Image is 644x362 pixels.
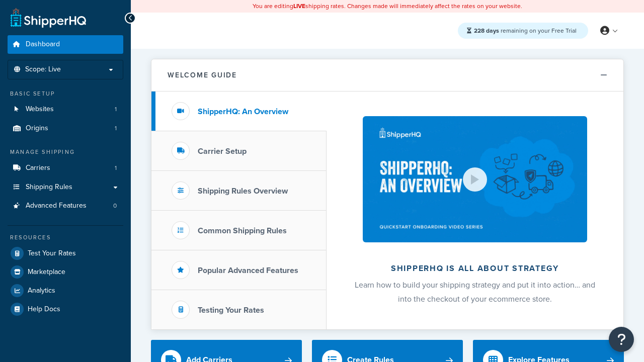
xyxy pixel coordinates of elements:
[28,305,60,314] span: Help Docs
[8,233,123,242] div: Resources
[8,300,123,318] a: Help Docs
[363,116,587,242] img: ShipperHQ is all about strategy
[168,71,237,79] h2: Welcome Guide
[8,282,123,300] a: Analytics
[8,159,123,177] li: Carriers
[28,268,65,277] span: Marketplace
[151,59,623,92] button: Welcome Guide
[8,89,123,98] div: Basic Setup
[8,148,123,156] div: Manage Shipping
[115,124,117,133] span: 1
[355,279,595,305] span: Learn how to build your shipping strategy and put it into action… and into the checkout of your e...
[28,287,55,295] span: Analytics
[8,100,123,119] a: Websites1
[353,264,597,273] h2: ShipperHQ is all about strategy
[293,2,305,11] b: LIVE
[26,202,87,210] span: Advanced Features
[8,178,123,197] a: Shipping Rules
[198,107,288,116] h3: ShipperHQ: An Overview
[474,26,499,35] strong: 228 days
[8,119,123,138] a: Origins1
[198,147,247,156] h3: Carrier Setup
[474,26,577,35] span: remaining on your Free Trial
[113,202,117,210] span: 0
[8,119,123,138] li: Origins
[28,249,76,258] span: Test Your Rates
[8,35,123,54] a: Dashboard
[26,40,60,49] span: Dashboard
[8,159,123,177] a: Carriers1
[8,244,123,262] a: Test Your Rates
[26,124,48,133] span: Origins
[115,164,117,172] span: 1
[198,306,264,315] h3: Testing Your Rates
[8,263,123,281] a: Marketplace
[198,266,298,275] h3: Popular Advanced Features
[26,164,50,172] span: Carriers
[26,183,72,192] span: Shipping Rules
[198,187,288,196] h3: Shipping Rules Overview
[8,197,123,215] a: Advanced Features0
[8,197,123,215] li: Advanced Features
[115,105,117,114] span: 1
[609,327,634,352] button: Open Resource Center
[26,105,54,114] span: Websites
[25,65,61,74] span: Scope: Live
[198,226,287,235] h3: Common Shipping Rules
[8,100,123,119] li: Websites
